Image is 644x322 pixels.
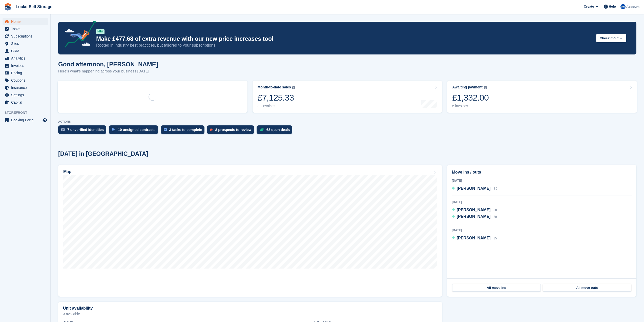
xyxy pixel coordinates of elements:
img: deal-1b604bf984904fb50ccaf53a9ad4b4a5d6e5aea283cecdc64d6e3604feb123c2.svg [260,128,264,131]
p: ACTIONS [58,120,636,123]
p: Here's what's happening across your business [DATE] [58,68,158,74]
span: Storefront [5,110,50,115]
span: [PERSON_NAME] [457,186,491,191]
div: 7 unverified identities [67,128,104,132]
span: Pricing [11,69,41,77]
img: price-adjustments-announcement-icon-8257ccfd72463d97f412b2fc003d46551f7dbcb40ab6d574587a9cd5c0d94... [60,21,96,49]
a: Map [58,165,442,297]
h2: Move ins / outs [452,169,632,175]
div: NEW [96,29,105,34]
a: menu [3,18,48,25]
p: 3 available [63,312,437,316]
a: Lockd Self Storage [14,3,54,11]
a: menu [3,47,48,54]
span: [PERSON_NAME] [457,214,491,219]
div: Awaiting payment [452,85,483,89]
span: Home [11,18,41,25]
a: 68 open deals [257,125,295,137]
span: Help [609,4,616,9]
a: Awaiting payment £1,332.00 5 invoices [447,81,637,113]
h2: Map [63,169,71,174]
a: menu [3,117,48,124]
a: menu [3,99,48,106]
img: prospect-51fa495bee0391a8d652442698ab0144808aea92771e9ea1ae160a38d050c398.svg [210,128,213,131]
span: Account [626,4,639,9]
a: menu [3,77,48,84]
div: Month-to-date sales [258,85,291,89]
p: Make £477.68 of extra revenue with our new price increases tool [96,35,592,43]
a: All move outs [543,284,631,292]
span: [PERSON_NAME] [457,208,491,212]
div: 68 open deals [266,128,290,132]
div: £7,125.33 [258,92,295,103]
a: [PERSON_NAME] 35 [452,235,497,242]
span: Capital [11,99,41,106]
div: £1,332.00 [452,92,489,103]
span: [PERSON_NAME] [457,236,491,240]
span: Create [584,4,594,9]
a: All move ins [452,284,541,292]
a: 10 unsigned contracts [109,125,161,137]
div: [DATE] [452,228,632,233]
div: 3 tasks to complete [169,128,202,132]
div: 8 prospects to review [215,128,251,132]
h2: [DATE] in [GEOGRAPHIC_DATA] [58,150,148,157]
a: [PERSON_NAME] S9 [452,185,497,192]
h1: Good afternoon, [PERSON_NAME] [58,61,158,68]
span: Subscriptions [11,33,41,40]
span: CRM [11,47,41,54]
span: Invoices [11,62,41,69]
span: 38 [493,209,497,212]
a: menu [3,25,48,32]
span: Sites [11,40,41,47]
a: menu [3,33,48,40]
span: Analytics [11,55,41,62]
span: Settings [11,91,41,99]
a: Preview store [42,117,48,123]
img: Jonny Bleach [620,4,626,9]
div: [DATE] [452,200,632,204]
div: [DATE] [452,178,632,183]
span: Booking Portal [11,117,41,124]
a: 8 prospects to review [207,125,256,137]
a: [PERSON_NAME] 39 [452,214,497,220]
a: Month-to-date sales £7,125.33 33 invoices [253,81,442,113]
span: 39 [493,215,497,219]
span: Tasks [11,25,41,32]
a: menu [3,69,48,77]
img: stora-icon-8386f47178a22dfd0bd8f6a31ec36ba5ce8667c1dd55bd0f319d3a0aa187defe.svg [4,3,12,11]
button: Check it out → [596,34,626,42]
span: S9 [493,187,497,191]
img: icon-info-grey-7440780725fd019a000dd9b08b2336e03edf1995a4989e88bcd33f0948082b44.svg [484,86,487,89]
span: Insurance [11,84,41,91]
h2: Unit availability [63,306,93,311]
img: task-75834270c22a3079a89374b754ae025e5fb1db73e45f91037f5363f120a921f8.svg [164,128,167,131]
p: Rooted in industry best practices, but tailored to your subscriptions. [96,43,592,48]
a: menu [3,40,48,47]
a: menu [3,84,48,91]
div: 33 invoices [258,104,295,108]
a: menu [3,55,48,62]
div: 5 invoices [452,104,489,108]
a: menu [3,62,48,69]
img: contract_signature_icon-13c848040528278c33f63329250d36e43548de30e8caae1d1a13099fd9432cc5.svg [112,128,115,131]
a: [PERSON_NAME] 38 [452,207,497,214]
div: 10 unsigned contracts [118,128,156,132]
a: 7 unverified identities [58,125,109,137]
a: 3 tasks to complete [161,125,207,137]
img: verify_identity-adf6edd0f0f0b5bbfe63781bf79b02c33cf7c696d77639b501bdc392416b5a36.svg [61,128,65,131]
a: menu [3,91,48,99]
span: 35 [493,237,497,240]
span: Coupons [11,77,41,84]
img: icon-info-grey-7440780725fd019a000dd9b08b2336e03edf1995a4989e88bcd33f0948082b44.svg [292,86,295,89]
